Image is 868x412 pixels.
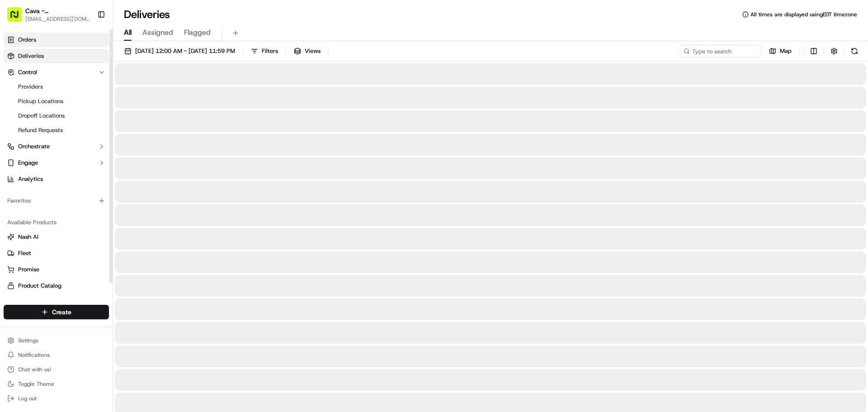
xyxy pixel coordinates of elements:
[184,27,211,38] span: Flagged
[25,6,90,15] button: Cava - [GEOGRAPHIC_DATA]
[305,47,321,55] span: Views
[262,47,278,55] span: Filters
[90,224,109,231] span: Pylon
[103,140,122,147] span: [DATE]
[18,380,54,388] span: Toggle Theme
[41,95,124,103] div: We're available if you need us!
[18,351,50,359] span: Notifications
[750,11,857,18] span: All times are displayed using EDT timezone
[18,233,38,241] span: Nash AI
[780,47,792,55] span: Map
[28,140,96,147] span: Wisdom [PERSON_NAME]
[19,86,35,103] img: 8571987876998_91fb9ceb93ad5c398215_72.jpg
[80,165,99,172] span: [DATE]
[135,47,235,55] span: [DATE] 12:00 AM - [DATE] 11:59 PM
[18,337,38,344] span: Settings
[120,45,239,57] button: [DATE] 12:00 AM - [DATE] 11:59 PM
[765,45,796,57] button: Map
[14,95,98,108] a: Pickup Locations
[18,97,63,105] span: Pickup Locations
[18,165,25,172] img: 1736555255976-a54dd68f-1ca7-489b-9aae-adbdc363a1c4
[64,224,109,231] a: Powered byPylon
[18,126,63,134] span: Refund Requests
[4,246,109,260] button: Fleet
[14,81,98,93] a: Providers
[9,118,61,125] div: Past conversations
[25,15,90,23] button: [EMAIL_ADDRESS][DOMAIN_NAME]
[18,175,43,183] span: Analytics
[4,33,109,47] a: Orders
[4,139,109,154] button: Orchestrate
[76,203,84,210] div: 💻
[52,308,71,317] span: Create
[4,49,109,63] a: Deliveries
[14,109,98,122] a: Dropoff Locations
[4,279,109,293] button: Product Catalog
[4,392,109,405] button: Log out
[4,349,109,361] button: Notifications
[75,165,78,172] span: •
[98,140,101,147] span: •
[41,86,148,95] div: Start new chat
[142,27,173,38] span: Assigned
[28,165,73,172] span: [PERSON_NAME]
[9,9,27,27] img: Nash
[18,68,37,76] span: Control
[290,45,325,57] button: Views
[73,199,149,215] a: 💻API Documentation
[4,156,109,170] button: Engage
[4,262,109,277] button: Promise
[18,282,61,290] span: Product Catalog
[4,363,109,376] button: Chat with us!
[18,112,65,120] span: Dropoff Locations
[154,89,165,100] button: Start new chat
[9,86,25,103] img: 1736555255976-a54dd68f-1ca7-489b-9aae-adbdc363a1c4
[18,83,43,91] span: Providers
[7,249,105,257] a: Fleet
[18,159,38,167] span: Engage
[18,366,51,373] span: Chat with us!
[9,36,165,51] p: Welcome 👋
[848,45,861,57] button: Refresh
[7,282,105,290] a: Product Catalog
[9,132,24,149] img: Wisdom Oko
[4,305,109,319] button: Create
[5,199,73,215] a: 📗Knowledge Base
[18,52,44,60] span: Deliveries
[680,45,761,57] input: Type to search
[4,194,109,208] div: Favorites
[140,116,165,127] button: See all
[247,45,282,57] button: Filters
[14,124,98,137] a: Refund Requests
[4,4,94,25] button: Cava - [GEOGRAPHIC_DATA][EMAIL_ADDRESS][DOMAIN_NAME]
[124,7,170,22] h1: Deliveries
[4,65,109,80] button: Control
[18,249,31,257] span: Fleet
[18,142,50,151] span: Orchestrate
[18,202,69,211] span: Knowledge Base
[4,172,109,186] a: Analytics
[4,230,109,244] button: Nash AI
[4,378,109,390] button: Toggle Theme
[24,58,163,68] input: Got a question? Start typing here...
[7,265,105,274] a: Promise
[18,265,39,274] span: Promise
[18,141,25,148] img: 1736555255976-a54dd68f-1ca7-489b-9aae-adbdc363a1c4
[4,334,109,347] button: Settings
[9,156,24,170] img: Grace Nketiah
[9,203,16,210] div: 📗
[85,202,145,211] span: API Documentation
[18,36,36,44] span: Orders
[18,395,37,402] span: Log out
[7,233,105,241] a: Nash AI
[124,27,132,38] span: All
[4,215,109,230] div: Available Products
